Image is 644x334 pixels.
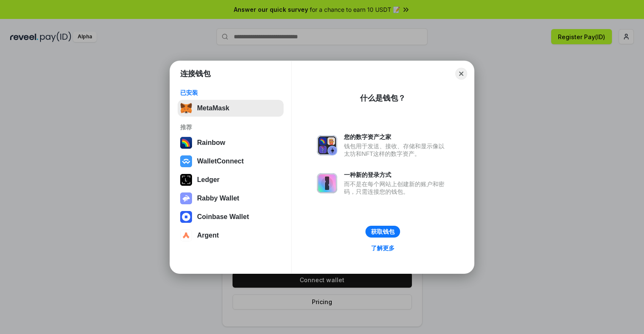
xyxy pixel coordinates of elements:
img: svg+xml,%3Csvg%20width%3D%2228%22%20height%3D%2228%22%20viewBox%3D%220%200%2028%2028%22%20fill%3D... [180,230,192,241]
h1: 连接钱包 [180,69,211,79]
div: 您的数字资产之家 [344,133,449,141]
a: 了解更多 [366,243,400,254]
img: svg+xml,%3Csvg%20fill%3D%22none%22%20height%3D%2233%22%20viewBox%3D%220%200%2035%2033%22%20width%... [180,102,192,114]
img: svg+xml,%3Csvg%20width%3D%2228%22%20height%3D%2228%22%20viewBox%3D%220%200%2028%2028%22%20fill%3D... [180,211,192,223]
button: 获取钱包 [365,226,400,238]
div: MetaMask [197,104,229,112]
button: WalletConnect [178,153,284,170]
div: 什么是钱包？ [360,93,406,103]
div: Rainbow [197,139,225,147]
img: svg+xml,%3Csvg%20xmlns%3D%22http%3A%2F%2Fwww.w3.org%2F2000%2Fsvg%22%20fill%3D%22none%22%20viewBox... [317,173,337,193]
div: 了解更多 [371,244,395,252]
img: svg+xml,%3Csvg%20xmlns%3D%22http%3A%2F%2Fwww.w3.org%2F2000%2Fsvg%22%20width%3D%2228%22%20height%3... [180,174,192,186]
div: Ledger [197,176,219,184]
button: Rainbow [178,134,284,151]
button: MetaMask [178,100,284,117]
div: 获取钱包 [371,228,395,235]
div: Argent [197,232,219,239]
div: 而不是在每个网站上创建新的账户和密码，只需连接您的钱包。 [344,180,449,195]
img: svg+xml,%3Csvg%20xmlns%3D%22http%3A%2F%2Fwww.w3.org%2F2000%2Fsvg%22%20fill%3D%22none%22%20viewBox... [317,135,337,155]
div: Rabby Wallet [197,195,239,202]
button: Coinbase Wallet [178,208,284,225]
div: Coinbase Wallet [197,213,249,221]
img: svg+xml,%3Csvg%20xmlns%3D%22http%3A%2F%2Fwww.w3.org%2F2000%2Fsvg%22%20fill%3D%22none%22%20viewBox... [180,192,192,204]
div: 钱包用于发送、接收、存储和显示像以太坊和NFT这样的数字资产。 [344,142,449,158]
img: svg+xml,%3Csvg%20width%3D%2228%22%20height%3D%2228%22%20viewBox%3D%220%200%2028%2028%22%20fill%3D... [180,155,192,167]
button: Ledger [178,171,284,188]
div: 一种新的登录方式 [344,171,449,179]
div: 已安装 [180,89,281,96]
div: WalletConnect [197,158,244,165]
div: 推荐 [180,123,281,131]
button: Close [455,68,467,80]
button: Rabby Wallet [178,190,284,207]
button: Argent [178,227,284,244]
img: svg+xml,%3Csvg%20width%3D%22120%22%20height%3D%22120%22%20viewBox%3D%220%200%20120%20120%22%20fil... [180,137,192,149]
